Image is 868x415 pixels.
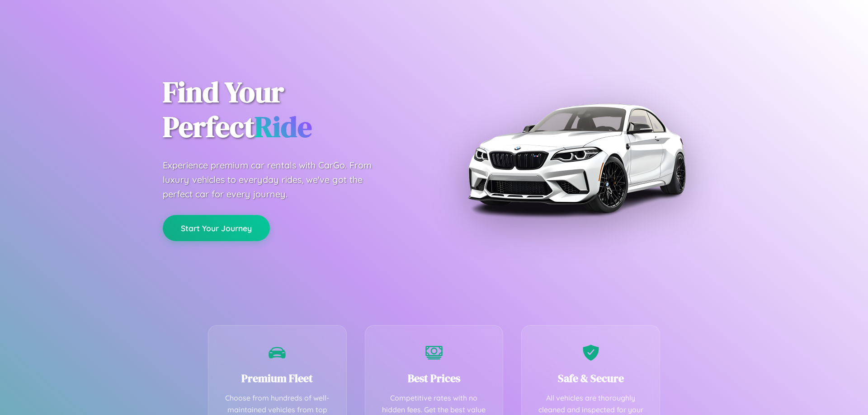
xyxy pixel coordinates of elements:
[163,215,270,241] button: Start Your Journey
[379,371,490,386] h3: Best Prices
[255,107,312,146] span: Ride
[535,371,646,386] h3: Safe & Secure
[222,371,333,386] h3: Premium Fleet
[163,158,389,201] p: Experience premium car rentals with CarGo. From luxury vehicles to everyday rides, we've got the ...
[463,45,689,271] img: Premium BMW car rental vehicle
[163,75,420,145] h1: Find Your Perfect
